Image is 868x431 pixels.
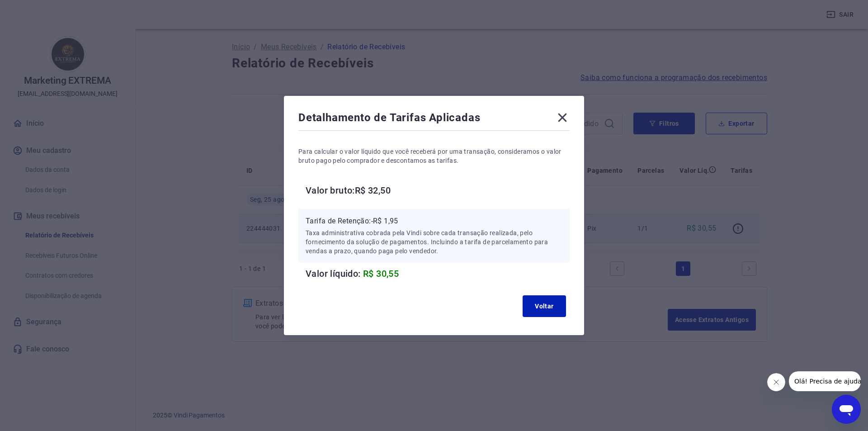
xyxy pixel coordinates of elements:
iframe: Fechar mensagem [767,373,785,391]
iframe: Mensagem da empresa [789,371,861,391]
p: Tarifa de Retenção: -R$ 1,95 [306,216,562,227]
span: Olá! Precisa de ajuda? [5,6,76,14]
h6: Valor bruto: R$ 32,50 [306,183,570,198]
iframe: Botão para abrir a janela de mensagens [832,395,861,424]
p: Para calcular o valor líquido que você receberá por uma transação, consideramos o valor bruto pag... [298,147,570,165]
p: Taxa administrativa cobrada pela Vindi sobre cada transação realizada, pelo fornecimento da soluç... [306,228,562,256]
div: Detalhamento de Tarifas Aplicadas [298,110,570,128]
h6: Valor líquido: [306,266,570,281]
span: R$ 30,55 [363,268,399,279]
button: Voltar [523,295,566,317]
